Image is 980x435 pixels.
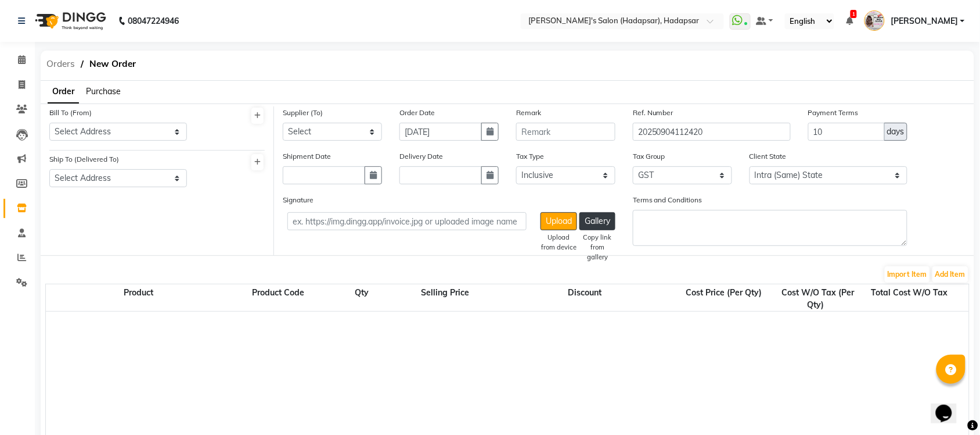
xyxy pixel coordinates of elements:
[516,151,544,162] label: Tax Type
[633,108,673,118] label: Ref. Number
[283,151,331,162] label: Shipment Date
[684,285,765,300] span: Cost Price (Per Qty)
[49,108,92,118] label: Bill To (From)
[492,287,678,311] div: Discount
[750,151,787,162] label: Client State
[932,266,968,283] button: Add Item
[541,233,577,252] div: Upload from device
[84,54,142,74] span: New Order
[399,151,443,162] label: Delivery Date
[283,195,314,205] label: Signature
[399,108,435,118] label: Order Date
[891,15,958,27] span: [PERSON_NAME]
[419,285,472,300] span: Selling Price
[931,388,968,423] iframe: chat widget
[579,212,615,230] button: Gallery
[864,10,885,31] img: pavan
[863,287,956,311] div: Total Cost W/O Tax
[885,266,930,283] button: Import Item
[516,123,615,141] input: Remark
[633,123,791,141] input: Reference Number
[283,108,323,118] label: Supplier (To)
[887,126,905,138] span: days
[30,5,109,37] img: logo
[86,86,121,97] span: Purchase
[325,287,399,311] div: Qty
[516,108,541,118] label: Remark
[46,287,232,311] div: Product
[232,287,325,311] div: Product Code
[49,154,119,165] label: Ship To (Delivered To)
[41,54,81,74] span: Orders
[579,233,615,262] div: Copy link from gallery
[128,5,179,37] b: 08047224946
[287,212,527,230] input: ex. https://img.dingg.app/invoice.jpg or uploaded image name
[808,108,859,118] label: Payment Terms
[541,212,577,230] button: Upload
[633,151,665,162] label: Tax Group
[851,10,857,18] span: 1
[780,285,855,312] span: Cost W/O Tax (Per Qty)
[52,86,74,97] span: Order
[633,195,702,205] label: Terms and Conditions
[846,16,853,26] a: 1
